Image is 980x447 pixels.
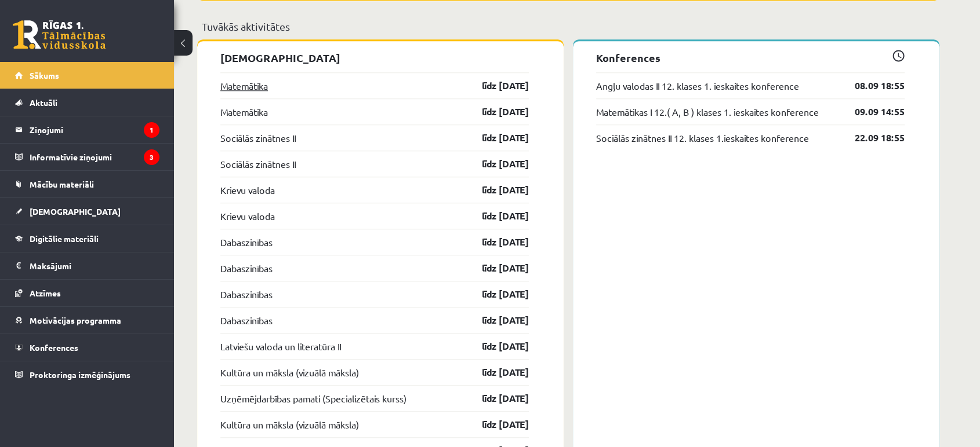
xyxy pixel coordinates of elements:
[30,315,121,325] span: Motivācijas programma
[30,369,130,380] span: Proktoringa izmēģinājums
[837,105,905,119] a: 09.09 14:55
[462,313,529,327] a: līdz [DATE]
[30,252,159,279] legend: Maksājumi
[462,417,529,431] a: līdz [DATE]
[220,391,406,405] a: Uzņēmējdarbības pamati (Specializētais kurss)
[462,287,529,301] a: līdz [DATE]
[144,149,159,165] i: 3
[15,280,159,306] a: Atzīmes
[462,131,529,145] a: līdz [DATE]
[144,122,159,138] i: 1
[30,144,159,170] legend: Informatīvie ziņojumi
[30,179,94,189] span: Mācību materiāli
[30,116,159,143] legend: Ziņojumi
[462,365,529,379] a: līdz [DATE]
[596,50,905,65] p: Konferences
[15,361,159,388] a: Proktoringa izmēģinājums
[220,79,268,93] a: Matemātika
[220,209,275,223] a: Krievu valoda
[220,287,273,301] a: Dabaszinības
[15,198,159,225] a: [DEMOGRAPHIC_DATA]
[30,70,59,80] span: Sākums
[596,105,819,119] a: Matemātikas I 12.( A, B ) klases 1. ieskaites konference
[596,79,799,93] a: Angļu valodas II 12. klases 1. ieskaites konference
[15,252,159,279] a: Maksājumi
[462,209,529,223] a: līdz [DATE]
[220,339,341,353] a: Latviešu valoda un literatūra II
[15,307,159,334] a: Motivācijas programma
[15,116,159,143] a: Ziņojumi1
[30,97,57,108] span: Aktuāli
[202,19,935,34] p: Tuvākās aktivitātes
[220,131,296,145] a: Sociālās zinātnes II
[220,105,268,119] a: Matemātika
[15,144,159,170] a: Informatīvie ziņojumi3
[462,235,529,249] a: līdz [DATE]
[220,183,275,197] a: Krievu valoda
[220,50,529,65] p: [DEMOGRAPHIC_DATA]
[462,105,529,119] a: līdz [DATE]
[30,288,61,298] span: Atzīmes
[837,79,905,93] a: 08.09 18:55
[15,89,159,116] a: Aktuāli
[220,235,273,249] a: Dabaszinības
[462,339,529,353] a: līdz [DATE]
[13,20,106,49] a: Rīgas 1. Tālmācības vidusskola
[15,225,159,252] a: Digitālie materiāli
[462,157,529,171] a: līdz [DATE]
[30,342,78,353] span: Konferences
[220,313,273,327] a: Dabaszinības
[15,171,159,197] a: Mācību materiāli
[462,391,529,405] a: līdz [DATE]
[30,233,99,244] span: Digitālie materiāli
[220,417,359,431] a: Kultūra un māksla (vizuālā māksla)
[15,62,159,89] a: Sākums
[220,261,273,275] a: Dabaszinības
[220,157,296,171] a: Sociālās zinātnes II
[462,261,529,275] a: līdz [DATE]
[462,183,529,197] a: līdz [DATE]
[15,334,159,361] a: Konferences
[837,131,905,145] a: 22.09 18:55
[30,206,121,217] span: [DEMOGRAPHIC_DATA]
[220,365,359,379] a: Kultūra un māksla (vizuālā māksla)
[596,131,809,145] a: Sociālās zinātnes II 12. klases 1.ieskaites konference
[462,79,529,93] a: līdz [DATE]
